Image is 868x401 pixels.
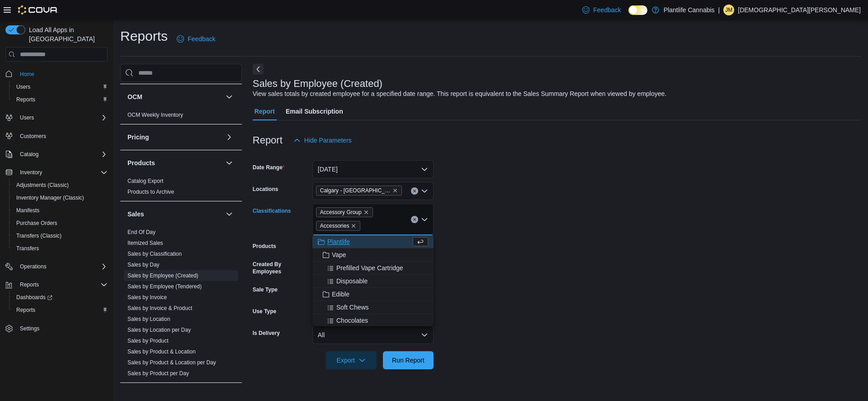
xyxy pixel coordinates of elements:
[127,251,182,257] a: Sales by Classification
[16,69,38,80] a: Home
[738,5,861,15] p: [DEMOGRAPHIC_DATA][PERSON_NAME]
[16,131,50,142] a: Customers
[224,91,235,102] button: OCM
[253,286,278,293] label: Sale Type
[290,131,355,149] button: Hide Parameters
[9,179,111,191] button: Adjustments (Classic)
[327,237,350,246] span: Plantlife
[16,261,108,272] span: Operations
[16,149,42,160] button: Catalog
[127,283,202,290] a: Sales by Employee (Tendered)
[411,216,418,223] button: Clear input
[13,218,61,229] a: Purchase Orders
[127,112,183,118] a: OCM Weekly Inventory
[593,5,621,14] span: Feedback
[20,71,34,78] span: Home
[13,180,108,191] span: Adjustments (Classic)
[13,218,108,229] span: Purchase Orders
[2,148,111,161] button: Catalog
[127,229,156,236] span: End Of Day
[2,260,111,273] button: Operations
[336,263,403,272] span: Prefilled Vape Cartridge
[253,261,309,275] label: Created By Employees
[16,68,108,79] span: Home
[312,160,434,178] button: [DATE]
[20,169,42,176] span: Inventory
[127,370,189,377] a: Sales by Product per Day
[16,294,52,301] span: Dashboards
[173,30,219,48] a: Feedback
[326,351,377,369] button: Export
[5,63,108,358] nav: Complex example
[16,207,39,214] span: Manifests
[253,243,276,250] label: Products
[331,351,371,369] span: Export
[127,305,192,312] span: Sales by Invoice & Product
[224,132,235,143] button: Pricing
[13,230,65,241] a: Transfers (Classic)
[127,158,155,167] h3: Products
[253,308,276,315] label: Use Type
[13,81,34,92] a: Users
[320,221,349,230] span: Accessories
[312,275,434,288] button: Disposable
[127,261,160,268] span: Sales by Day
[351,223,356,229] button: Remove Accessories from selection in this group
[127,189,174,195] a: Products to Archive
[13,81,108,92] span: Users
[127,210,144,219] h3: Sales
[16,167,46,178] button: Inventory
[253,207,291,215] label: Classifications
[16,279,42,290] button: Reports
[2,129,111,143] button: Customers
[13,192,108,203] span: Inventory Manager (Classic)
[13,305,39,315] a: Reports
[336,303,369,312] span: Soft Chews
[9,229,111,242] button: Transfers (Classic)
[253,78,382,89] h3: Sales by Employee (Created)
[255,102,275,120] span: Report
[13,243,42,254] a: Transfers
[9,291,111,304] a: Dashboards
[13,205,43,216] a: Manifests
[320,208,362,217] span: Accessory Group
[120,227,242,382] div: Sales
[253,89,666,99] div: View sales totals by created employee for a specified date range. This report is equivalent to th...
[127,272,198,279] a: Sales by Employee (Created)
[312,262,434,275] button: Prefilled Vape Cartridge
[20,325,39,332] span: Settings
[320,186,391,195] span: Calgary - [GEOGRAPHIC_DATA]
[363,210,369,215] button: Remove Accessory Group from selection in this group
[16,167,108,178] span: Inventory
[286,102,343,120] span: Email Subscription
[188,34,215,43] span: Feedback
[16,323,43,334] a: Settings
[332,250,346,259] span: Vape
[253,186,278,193] label: Locations
[127,272,198,279] span: Sales by Employee (Created)
[127,229,156,235] a: End Of Day
[9,242,111,255] button: Transfers
[2,166,111,179] button: Inventory
[127,262,160,268] a: Sales by Day
[411,187,418,195] button: Clear input
[16,96,35,103] span: Reports
[392,356,425,365] span: Run Report
[127,316,170,322] a: Sales by Location
[120,110,242,124] div: OCM
[13,94,108,105] span: Reports
[2,322,111,335] button: Settings
[628,5,647,15] input: Dark Mode
[312,314,434,327] button: Chocolates
[13,180,72,191] a: Adjustments (Classic)
[120,176,242,201] div: Products
[13,205,108,216] span: Manifests
[18,5,58,14] img: Cova
[127,326,191,334] span: Sales by Location per Day
[253,135,283,146] h3: Report
[13,292,56,303] a: Dashboards
[13,305,108,315] span: Reports
[312,288,434,301] button: Edible
[664,5,715,15] p: Plantlife Cannabis
[2,111,111,124] button: Users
